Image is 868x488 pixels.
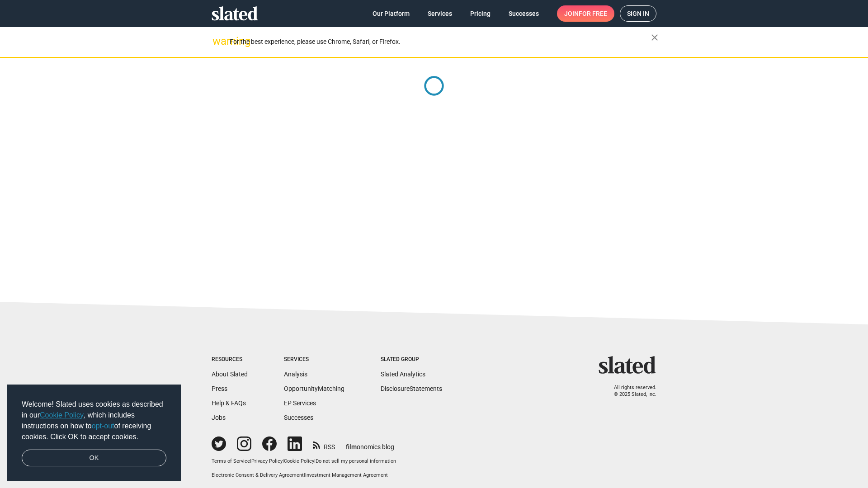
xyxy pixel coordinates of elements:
[649,32,660,43] mat-icon: close
[428,5,452,22] span: Services
[509,5,539,22] span: Successes
[284,356,344,363] div: Services
[420,5,459,22] a: Services
[230,36,651,48] div: For the best experience, please use Chrome, Safari, or Firefox.
[92,422,114,430] a: opt-out
[346,436,394,451] a: filmonomics blog
[250,458,251,464] span: |
[346,443,357,450] span: film
[501,5,546,22] a: Successes
[212,458,250,464] a: Terms of Service
[212,385,227,392] a: Press
[314,458,316,464] span: |
[381,371,425,378] a: Slated Analytics
[212,472,304,478] a: Electronic Consent & Delivery Agreement
[470,5,491,22] span: Pricing
[284,385,344,392] a: OpportunityMatching
[313,437,335,451] a: RSS
[212,36,223,47] mat-icon: warning
[381,356,442,363] div: Slated Group
[284,371,307,378] a: Analysis
[212,414,226,421] a: Jobs
[305,472,388,478] a: Investment Management Agreement
[557,5,614,22] a: Joinfor free
[620,5,656,22] a: Sign in
[283,458,284,464] span: |
[284,458,314,464] a: Cookie Policy
[627,6,649,21] span: Sign in
[40,411,84,419] a: Cookie Policy
[22,450,166,467] a: dismiss cookie message
[373,5,410,22] span: Our Platform
[7,385,181,481] div: cookieconsent
[604,385,656,398] p: All rights reserved. © 2025 Slated, Inc.
[284,399,316,407] a: EP Services
[22,399,166,442] span: Welcome! Slated uses cookies as described in our , which includes instructions on how to of recei...
[316,458,396,465] button: Do not sell my personal information
[564,5,607,22] span: Join
[365,5,417,22] a: Our Platform
[304,472,305,478] span: |
[212,356,248,363] div: Resources
[212,371,248,378] a: About Slated
[579,5,607,22] span: for free
[212,399,246,407] a: Help & FAQs
[381,385,442,392] a: DisclosureStatements
[463,5,498,22] a: Pricing
[251,458,283,464] a: Privacy Policy
[284,414,313,421] a: Successes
